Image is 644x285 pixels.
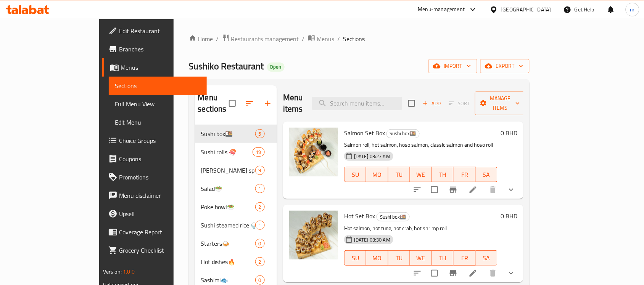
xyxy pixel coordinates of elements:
span: 2 [256,203,264,211]
span: Sashimi🐟 [201,275,255,285]
h2: Menu sections [198,92,229,115]
div: [GEOGRAPHIC_DATA] [501,5,551,14]
button: MO [366,250,388,266]
button: SU [344,250,366,266]
span: Version: [103,267,122,277]
a: Edit Menu [109,113,207,131]
div: Sushi rolls 🍣 [201,147,253,157]
button: TH [432,250,454,266]
div: Sushi box🍱5 [195,125,277,143]
a: Sections [109,77,207,95]
img: Hot Set Box [289,211,338,259]
span: 0 [256,240,264,247]
button: SU [344,167,366,182]
span: MO [369,253,385,264]
button: export [480,59,530,73]
span: TU [391,253,407,264]
nav: breadcrumb [189,34,530,44]
div: Sushi box🍱 [386,129,420,138]
button: FR [454,250,475,266]
button: MO [366,167,388,182]
p: Salmon roll, hot salmon, hoso salmon, classic salmon and hoso roll [344,140,497,150]
button: delete [484,181,502,199]
span: Select to update [427,265,443,281]
span: 19 [253,149,264,156]
span: SA [479,253,494,264]
span: Starters🍛 [201,239,255,248]
h6: 0 BHD [501,211,517,221]
button: Add section [259,94,277,112]
span: Add item [420,98,444,109]
span: Full Menu View [115,99,201,109]
a: Promotions [102,168,207,186]
div: items [255,239,265,248]
button: SA [476,250,497,266]
span: Coverage Report [119,227,201,237]
p: Hot salmon, hot tuna, hot crab, hot shrimp roll [344,224,497,233]
a: Coverage Report [102,223,207,241]
span: TH [435,253,451,264]
div: items [255,166,265,175]
span: SU [348,169,363,180]
span: Poke bowl🥗 [201,202,255,211]
h6: 0 BHD [501,128,517,138]
span: Open [267,64,285,70]
span: SA [479,169,494,180]
a: Grocery Checklist [102,241,207,259]
button: FR [454,167,475,182]
a: Restaurants management [222,34,299,44]
span: 5 [256,130,264,138]
span: Select to update [427,182,443,198]
span: Select section first [444,98,475,109]
span: Choice Groups [119,136,201,145]
span: TH [435,169,451,180]
a: Full Menu View [109,95,207,113]
div: Hot dishes🔥 [201,257,255,266]
a: Edit Restaurant [102,22,207,40]
svg: Show Choices [507,269,516,278]
div: Open [267,62,285,72]
span: Restaurants management [231,34,299,43]
a: Branches [102,40,207,58]
div: items [255,221,265,230]
div: Poke bowl🥗2 [195,198,277,216]
button: TU [388,167,410,182]
div: Starters🍛0 [195,234,277,253]
div: Sushi steamed rice 🍚1 [195,216,277,234]
span: TU [391,169,407,180]
span: 1.0.0 [123,267,135,277]
span: [DATE] 03:30 AM [351,236,393,243]
a: Coupons [102,150,207,168]
span: import [435,61,471,71]
span: Sushiko Restaurant [189,58,264,75]
a: Edit menu item [469,185,478,194]
span: Edit Restaurant [119,26,201,35]
span: Menus [121,63,201,72]
span: 0 [256,277,264,284]
img: Salmon Set Box [289,128,338,176]
span: Menus [317,34,335,43]
span: Sushi steamed rice 🍚 [201,221,255,230]
li: / [338,34,340,43]
button: Manage items [475,91,526,115]
a: Menus [102,58,207,77]
div: items [255,275,265,285]
span: Salad🥗 [201,184,255,193]
div: Menu-management [418,5,465,14]
span: WE [413,253,429,264]
div: Sushi box🍱 [377,212,410,221]
span: Grocery Checklist [119,246,201,255]
button: show more [502,181,520,199]
button: Branch-specific-item [444,181,462,199]
span: Sushi box🍱 [201,129,255,138]
span: WE [413,169,429,180]
span: export [486,61,523,71]
span: Salmon Set Box [344,127,385,139]
button: sort-choices [408,264,427,282]
button: TU [388,250,410,266]
li: / [216,34,219,43]
div: Sushi rolls 🍣19 [195,143,277,161]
